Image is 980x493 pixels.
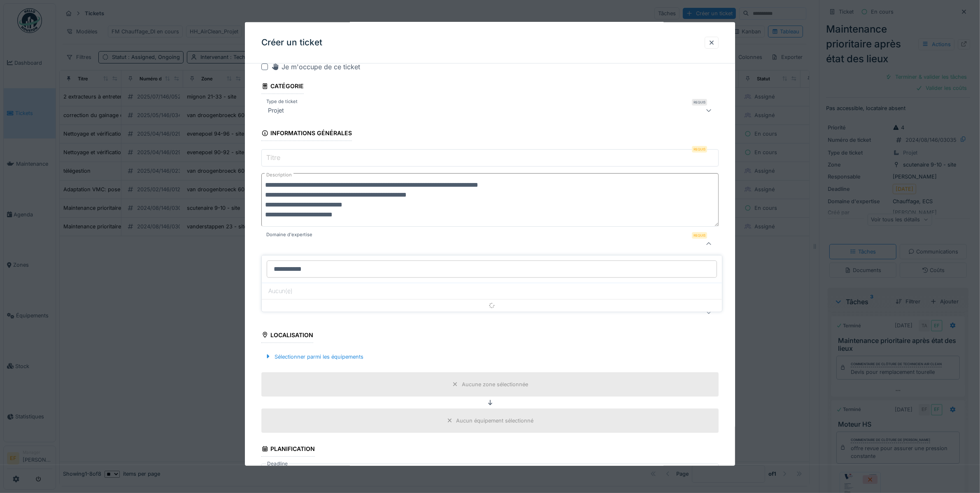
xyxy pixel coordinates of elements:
h3: Créer un ticket [261,38,322,48]
div: Catégorie [261,80,304,94]
div: Requis [692,146,707,153]
div: Requis [692,232,707,239]
label: Titre [265,153,282,162]
label: Type de ticket [265,98,299,105]
div: Planification [261,443,315,457]
div: Projet [265,106,287,115]
label: Description [265,170,293,180]
div: Sélectionner parmi les équipements [261,351,367,362]
div: Aucune zone sélectionnée [462,380,528,388]
label: Domaine d'expertise [265,231,314,238]
div: Je m'occupe de ce ticket [271,62,360,72]
div: Localisation [261,329,313,343]
div: Informations générales [261,127,352,141]
div: Aucun(e) [262,283,722,299]
div: Requis [692,99,707,106]
label: Deadline [266,459,289,468]
div: Aucun équipement sélectionné [456,417,534,425]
